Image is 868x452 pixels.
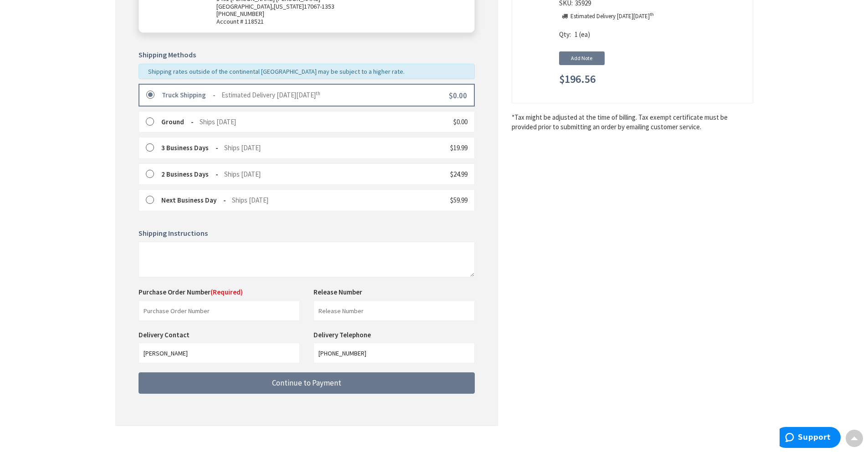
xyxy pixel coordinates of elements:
[224,170,261,178] span: Ships [DATE]
[579,30,590,39] span: (ea)
[224,143,261,152] span: Ships [DATE]
[304,2,334,10] span: 17067-1353
[575,30,578,39] span: 1
[216,2,274,10] span: [GEOGRAPHIC_DATA],
[232,196,268,204] span: Ships [DATE]
[216,18,458,25] span: Account # 118521
[559,73,596,85] span: $196.56
[780,427,841,450] iframe: Opens a widget where you can find more information
[200,117,236,126] span: Ships [DATE]
[216,10,264,18] span: [PHONE_NUMBER]
[559,30,570,39] span: Qty
[313,300,475,321] input: Release Number
[449,91,467,101] span: $0.00
[450,143,467,152] span: $19.99
[450,196,467,204] span: $59.99
[313,287,362,297] label: Release Number
[161,143,218,152] strong: 3 Business Days
[139,372,475,394] button: Continue to Payment
[161,170,218,178] strong: 2 Business Days
[139,300,300,321] input: Purchase Order Number
[162,91,216,99] strong: Truck Shipping
[139,229,208,238] span: Shipping Instructions
[139,330,192,339] label: Delivery Contact
[512,112,753,132] : *Tax might be adjusted at the time of billing. Tax exempt certificate must be provided prior to s...
[313,330,373,339] label: Delivery Telephone
[161,117,194,126] strong: Ground
[316,90,320,96] sup: th
[161,196,226,204] strong: Next Business Day
[274,2,304,10] span: [US_STATE]
[272,378,341,388] span: Continue to Payment
[221,91,320,99] span: Estimated Delivery [DATE][DATE]
[453,117,467,126] span: $0.00
[570,12,654,21] p: Estimated Delivery [DATE][DATE]
[148,67,405,76] span: Shipping rates outside of the continental [GEOGRAPHIC_DATA] may be subject to a higher rate.
[450,170,467,178] span: $24.99
[139,287,243,297] label: Purchase Order Number
[650,11,654,17] sup: th
[211,288,243,296] span: (Required)
[139,51,475,59] h5: Shipping Methods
